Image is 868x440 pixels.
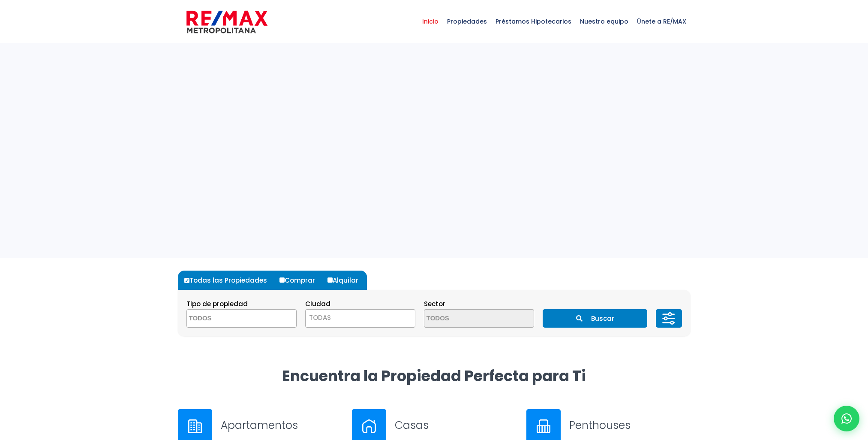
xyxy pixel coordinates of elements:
[186,9,267,35] img: remax-metropolitana-logo
[491,9,576,34] span: Préstamos Hipotecarios
[305,299,330,308] span: Ciudad
[184,278,189,283] input: Todas las Propiedades
[569,418,691,433] h3: Penthouses
[187,310,270,328] textarea: Search
[633,9,691,34] span: Únete a RE/MAX
[277,271,324,290] label: Comprar
[424,299,445,308] span: Sector
[309,313,331,322] span: TODAS
[576,9,633,34] span: Nuestro equipo
[305,309,415,328] span: TODAS
[306,312,415,324] span: TODAS
[186,299,248,308] span: Tipo de propiedad
[182,271,276,290] label: Todas las Propiedades
[327,277,333,283] input: Alquilar
[395,418,516,433] h3: Casas
[418,9,443,34] span: Inicio
[282,365,586,386] strong: Encuentra la Propiedad Perfecta para Ti
[543,309,647,328] button: Buscar
[325,271,367,290] label: Alquilar
[424,310,508,328] textarea: Search
[221,418,342,433] h3: Apartamentos
[279,277,285,283] input: Comprar
[443,9,491,34] span: Propiedades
